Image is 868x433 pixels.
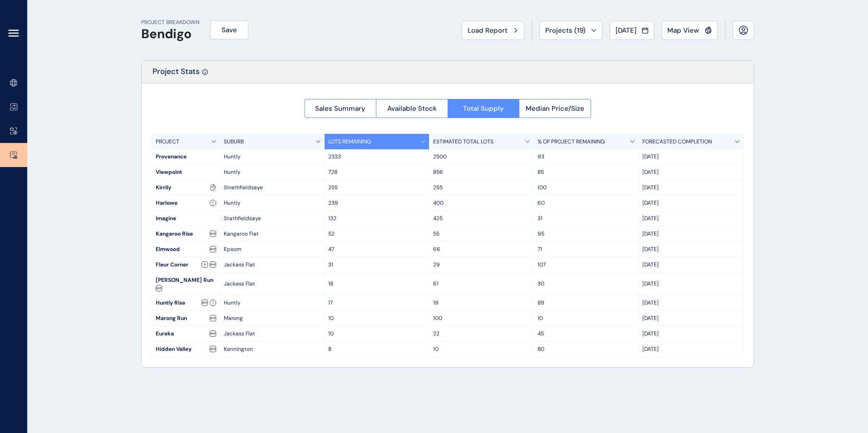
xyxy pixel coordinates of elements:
p: [DATE] [642,215,740,222]
div: Fleur Corner [152,257,220,272]
span: [DATE] [616,26,636,35]
p: 60 [538,199,634,207]
p: 31 [328,261,425,269]
p: [DATE] [642,199,740,207]
p: 107 [538,261,634,269]
p: 728 [328,168,425,176]
span: Sales Summary [315,104,365,113]
p: [DATE] [642,280,740,288]
p: 10 [433,345,530,353]
p: [DATE] [642,299,740,307]
p: Huntly [224,299,321,307]
p: 93 [538,153,634,161]
p: SUBURB [224,138,244,146]
p: 239 [328,199,425,207]
p: 61 [433,280,530,288]
p: 85 [538,168,634,176]
span: Save [222,25,237,34]
p: [DATE] [642,330,740,338]
p: 425 [433,215,530,222]
div: Huntly Rise [152,295,220,310]
span: Available Stock [387,104,437,113]
p: Huntly [224,168,321,176]
p: [DATE] [642,315,740,322]
p: 31 [538,215,634,222]
p: 132 [328,215,425,222]
p: 2333 [328,153,425,161]
p: 10 [538,315,634,322]
div: Elmwood [152,242,220,257]
p: [DATE] [642,261,740,269]
p: [DATE] [642,345,740,353]
h1: Bendigo [141,26,199,42]
div: Marong Run [152,311,220,326]
p: 19 [433,299,530,307]
span: Projects ( 19 ) [545,26,586,35]
p: 100 [433,315,530,322]
p: 2500 [433,153,530,161]
p: Stathfieldsaye [224,215,321,222]
p: 71 [538,246,634,253]
div: Kangaroo Rise [152,226,220,241]
div: Viewpoint [152,165,220,180]
p: 45 [538,330,634,338]
button: Median Price/Size [519,99,591,118]
span: Map View [667,26,699,35]
p: [DATE] [642,184,740,192]
span: Median Price/Size [526,104,584,113]
p: 95 [538,230,634,238]
div: Kirrily [152,180,220,195]
p: 29 [433,261,530,269]
p: Huntly [224,199,321,207]
button: Load Report [462,21,524,40]
p: [DATE] [642,230,740,238]
button: Projects (19) [539,21,602,40]
button: Map View [661,21,718,40]
p: 30 [538,280,634,288]
p: 18 [328,280,425,288]
p: Jackass Flat [224,330,321,338]
p: LOTS REMAINING [328,138,371,146]
p: 17 [328,299,425,307]
p: 47 [328,246,425,253]
div: Eureka [152,326,220,341]
p: 80 [538,345,634,353]
span: Total Supply [463,104,504,113]
p: Epsom [224,246,321,253]
p: Kennington [224,345,321,353]
p: 66 [433,246,530,253]
p: Kangaroo Flat [224,230,321,238]
p: 400 [433,199,530,207]
p: 255 [328,184,425,192]
div: Harlowe [152,196,220,211]
p: Marong [224,315,321,322]
button: Total Supply [448,99,519,118]
p: Strathfieldsaye [224,184,321,192]
p: Huntly [224,153,321,161]
p: Jackass Flat [224,261,321,269]
p: 52 [328,230,425,238]
p: 55 [433,230,530,238]
div: Hidden Valley [152,342,220,357]
p: [DATE] [642,168,740,176]
div: Imagine [152,211,220,226]
button: Available Stock [376,99,448,118]
div: [PERSON_NAME] Run [152,273,220,295]
p: [DATE] [642,246,740,253]
p: 22 [433,330,530,338]
p: Project Stats [153,66,200,83]
p: 8 [328,345,425,353]
p: FORECASTED COMPLETION [642,138,712,146]
p: PROJECT [156,138,179,146]
p: 255 [433,184,530,192]
p: 10 [328,330,425,338]
p: Jackass Flat [224,280,321,288]
span: Load Report [468,26,508,35]
button: Save [210,20,248,39]
button: Sales Summary [305,99,376,118]
p: 10 [328,315,425,322]
p: % OF PROJECT REMAINING [538,138,605,146]
p: 100 [538,184,634,192]
p: [DATE] [642,153,740,161]
div: Provenance [152,149,220,164]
